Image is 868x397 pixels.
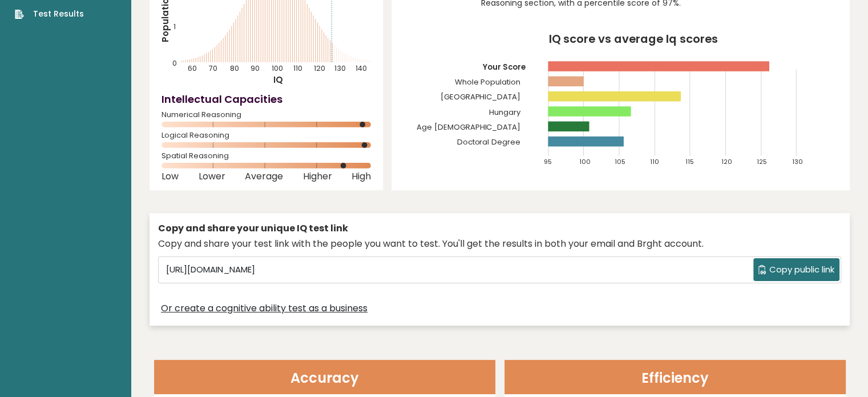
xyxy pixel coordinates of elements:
[162,174,179,179] span: Low
[417,122,521,133] tspan: Age [DEMOGRAPHIC_DATA]
[293,63,302,73] tspan: 110
[314,63,325,73] tspan: 120
[544,157,552,166] tspan: 95
[158,222,841,235] div: Copy and share your unique IQ test link
[753,258,839,281] button: Copy public link
[457,137,521,147] tspan: Doctoral Degree
[162,154,371,158] span: Spatial Reasoning
[549,31,718,47] tspan: IQ score vs average Iq scores
[579,157,591,166] tspan: 100
[172,58,177,68] tspan: 0
[209,63,217,73] tspan: 70
[721,157,732,166] tspan: 120
[356,63,367,73] tspan: 140
[188,63,197,73] tspan: 60
[352,174,371,179] span: High
[273,74,283,86] tspan: IQ
[769,263,834,276] span: Copy public link
[162,133,371,138] span: Logical Reasoning
[15,8,84,20] a: Test Results
[230,63,239,73] tspan: 80
[162,113,371,117] span: Numerical Reasoning
[199,174,225,179] span: Lower
[173,22,176,31] tspan: 1
[686,157,695,166] tspan: 115
[303,174,332,179] span: Higher
[161,302,368,315] a: Or create a cognitive ability test as a business
[757,157,767,166] tspan: 125
[154,360,495,394] header: Accuracy
[334,63,346,73] tspan: 130
[793,157,804,166] tspan: 130
[272,63,283,73] tspan: 100
[615,157,626,166] tspan: 105
[455,77,521,87] tspan: Whole Population
[158,237,841,251] div: Copy and share your test link with the people you want to test. You'll get the results in both yo...
[251,63,260,73] tspan: 90
[162,91,371,107] h4: Intellectual Capacities
[651,157,660,166] tspan: 110
[441,91,521,102] tspan: [GEOGRAPHIC_DATA]
[245,174,283,179] span: Average
[490,107,522,118] tspan: Hungary
[483,62,526,73] tspan: Your Score
[504,360,846,394] header: Efficiency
